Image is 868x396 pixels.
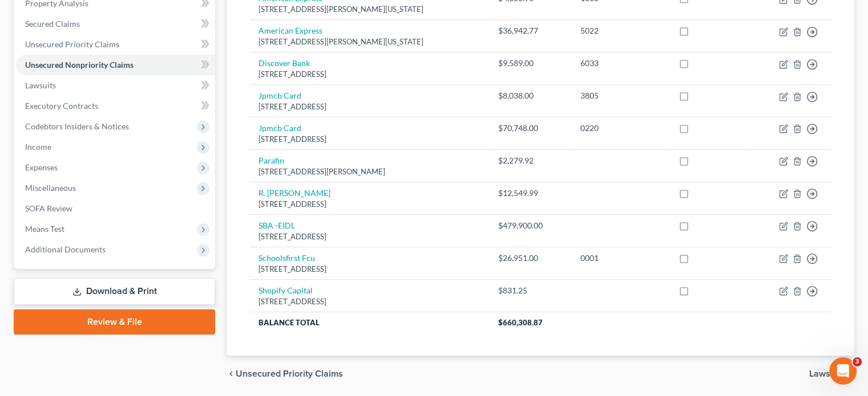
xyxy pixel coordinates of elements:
a: Executory Contracts [16,96,215,116]
span: $660,308.87 [498,318,543,327]
span: Expenses [25,162,58,172]
span: Means Test [25,224,64,234]
a: Download & Print [14,278,215,305]
div: [STREET_ADDRESS] [259,69,480,80]
a: SBA -EIDL [259,221,295,230]
div: $9,589.00 [498,58,562,69]
a: Secured Claims [16,14,215,34]
div: $70,748.00 [498,123,562,134]
span: Income [25,142,51,152]
button: Lawsuits chevron_right [809,369,854,378]
iframe: Intercom live chat [829,357,857,385]
a: American Express [259,26,322,35]
a: Unsecured Priority Claims [16,34,215,55]
div: [STREET_ADDRESS][PERSON_NAME][US_STATE] [259,4,480,15]
span: Unsecured Priority Claims [25,39,119,49]
div: [STREET_ADDRESS] [259,264,480,275]
i: chevron_left [227,369,236,378]
a: Unsecured Nonpriority Claims [16,55,215,75]
div: $2,279.92 [498,155,562,166]
a: Lawsuits [16,75,215,96]
div: 3805 [580,90,661,101]
span: Secured Claims [25,19,80,28]
span: Unsecured Nonpriority Claims [25,60,134,70]
a: Review & File [14,309,215,334]
span: Lawsuits [809,369,845,378]
div: [STREET_ADDRESS] [259,296,480,307]
span: 3 [853,357,862,366]
span: Miscellaneous [25,183,76,193]
div: [STREET_ADDRESS] [259,134,480,145]
span: Additional Documents [25,244,106,254]
div: [STREET_ADDRESS][PERSON_NAME] [259,166,480,177]
div: [STREET_ADDRESS] [259,101,480,112]
span: Unsecured Priority Claims [236,369,343,378]
div: 0001 [580,252,661,264]
div: $8,038.00 [498,90,562,101]
div: 6033 [580,58,661,69]
a: Jpmcb Card [259,123,301,133]
th: Balance Total [249,312,489,333]
a: R. [PERSON_NAME] [259,188,330,198]
span: Lawsuits [25,80,56,90]
a: Schoolsfirst Fcu [259,253,315,263]
div: [STREET_ADDRESS][PERSON_NAME][US_STATE] [259,36,480,47]
div: $12,549.99 [498,187,562,199]
div: $831.25 [498,285,562,296]
div: $36,942.77 [498,25,562,36]
a: SOFA Review [16,198,215,219]
button: chevron_left Unsecured Priority Claims [227,369,343,378]
a: Jpmcb Card [259,91,301,100]
a: Parafin [259,156,284,165]
span: SOFA Review [25,203,72,213]
a: Discover Bank [259,58,310,68]
div: 5022 [580,25,661,36]
div: [STREET_ADDRESS] [259,231,480,242]
span: Codebtors Insiders & Notices [25,121,129,131]
a: Shopify Capital [259,285,313,295]
div: $26,951.00 [498,252,562,264]
div: 0220 [580,123,661,134]
div: $479,900.00 [498,220,562,231]
span: Executory Contracts [25,101,98,111]
div: [STREET_ADDRESS] [259,199,480,210]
